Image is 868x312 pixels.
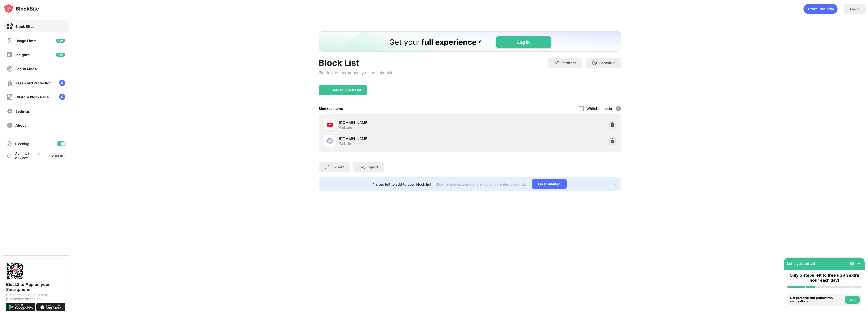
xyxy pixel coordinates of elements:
div: [DOMAIN_NAME] [339,136,470,141]
div: Sync with other devices [15,151,41,160]
button: Do it [845,296,860,304]
img: blocking-icon.svg [6,141,12,147]
img: about-off.svg [7,122,13,128]
img: download-on-the-app-store.svg [36,303,66,311]
img: password-protection-off.svg [7,80,13,86]
div: Usage Limit [15,39,36,43]
img: omni-setup-toggle.svg [857,261,862,266]
img: sync-icon.svg [6,153,12,159]
iframe: Banner [319,31,621,52]
div: animation [803,4,838,14]
div: Blocked Items [319,106,343,111]
img: favicons [327,138,333,144]
img: block-on.svg [7,23,13,30]
div: [DOMAIN_NAME] [339,120,470,125]
div: Blocking [15,142,29,146]
img: lock-menu.svg [59,80,65,86]
div: Go Unlimited [532,179,567,189]
div: Password Protection [15,81,52,85]
img: get-it-on-google-play.svg [6,303,35,311]
div: Let's get started [787,261,815,266]
div: Click here to upgrade and enjoy an unlimited block list. [436,182,526,186]
div: Redirect [561,61,576,65]
div: Custom Block Page [15,95,49,99]
div: Add to Block List [332,88,361,92]
div: Schedule [599,61,615,65]
div: Only 5 steps left to free up an extra hour each day! [787,273,862,283]
img: lock-menu.svg [59,94,65,100]
img: focus-off.svg [7,66,13,72]
div: Block List [319,58,393,68]
div: Import [367,165,378,169]
div: Get personalized productivity suggestions [790,296,844,303]
div: Website [339,125,352,130]
div: Login [850,7,860,11]
img: logo-blocksite.svg [4,4,39,14]
div: Insights [15,53,30,57]
img: insights-off.svg [7,52,13,58]
img: x-button.svg [613,182,617,186]
div: Block Sites [15,24,34,29]
div: Focus Mode [15,67,37,71]
div: Whitelist mode [586,106,612,111]
img: options-page-qr-code.png [6,262,24,280]
img: settings-off.svg [7,108,13,114]
img: favicons [327,122,333,128]
div: Disabled [52,154,63,157]
div: Scan the QR Code & stay productive on the go [6,293,66,301]
img: new-icon.svg [56,53,65,57]
img: eye-not-visible.svg [850,261,855,266]
div: 1 sites left to add to your block list. [373,182,432,186]
img: new-icon.svg [56,39,65,43]
div: Export [332,165,344,169]
div: BlockSite App on your Smartphone [6,282,66,292]
div: About [15,123,26,127]
div: Block sites permanently or by schedule [319,70,393,75]
div: Settings [15,109,30,113]
div: Website [339,141,352,146]
img: customize-block-page-off.svg [7,94,13,100]
img: time-usage-off.svg [7,38,13,44]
